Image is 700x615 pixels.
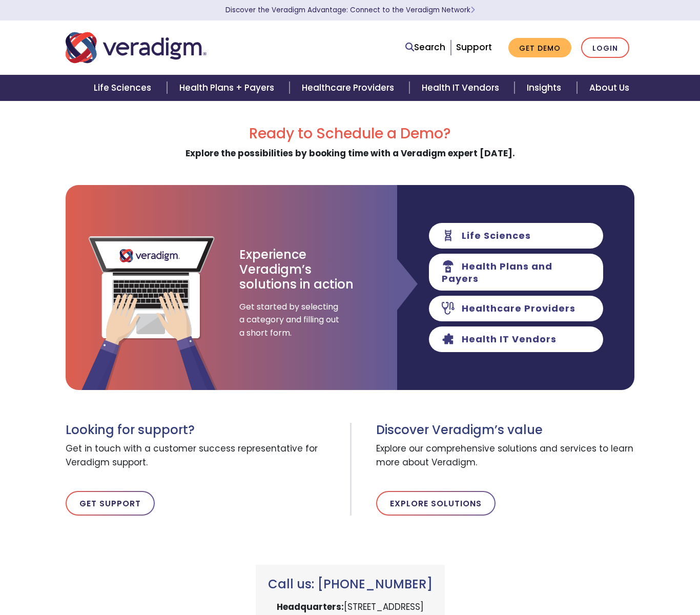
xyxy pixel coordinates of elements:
a: Get Demo [508,38,571,58]
a: About Us [577,75,642,101]
a: Explore Solutions [376,491,496,516]
span: Learn More [470,5,475,15]
p: [STREET_ADDRESS] [268,600,433,614]
a: Login [581,37,629,58]
a: Get Support [66,491,155,516]
span: Explore our comprehensive solutions and services to learn more about Veradigm. [376,438,634,475]
h2: Ready to Schedule a Demo? [66,125,634,142]
a: Health Plans + Payers [167,75,290,101]
h3: Looking for support? [66,423,342,438]
span: Get in touch with a customer success representative for Veradigm support. [66,438,342,475]
a: Healthcare Providers [290,75,409,101]
a: Health IT Vendors [409,75,514,101]
a: Support [456,41,492,53]
h3: Discover Veradigm’s value [376,423,634,438]
a: Search [405,40,445,54]
strong: Explore the possibilities by booking time with a Veradigm expert [DATE]. [186,147,515,159]
a: Discover the Veradigm Advantage: Connect to the Veradigm NetworkLearn More [225,5,475,15]
a: Life Sciences [81,75,167,101]
h3: Call us: [PHONE_NUMBER] [268,577,433,592]
span: Get started by selecting a category and filling out a short form. [239,300,342,340]
img: Veradigm logo [66,31,207,65]
h3: Experience Veradigm’s solutions in action [239,248,355,292]
a: Insights [514,75,577,101]
strong: Headquarters: [277,601,344,613]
